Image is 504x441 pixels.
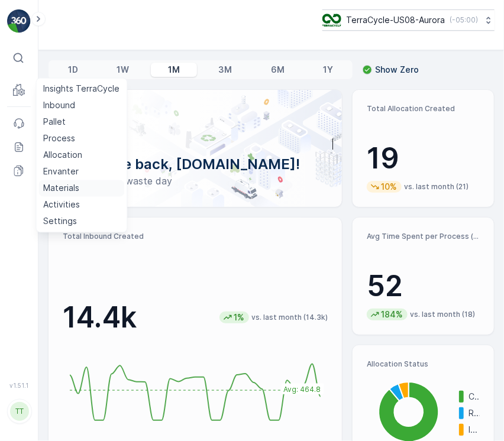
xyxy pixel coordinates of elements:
[469,407,480,419] p: Requested
[7,9,31,33] img: logo
[367,359,480,369] p: Allocation Status
[271,64,285,76] p: 6M
[346,14,445,26] p: TerraCycle-US08-Aurora
[10,402,29,421] div: TT
[63,232,328,241] p: Total Inbound Created
[322,9,495,31] button: TerraCycle-US08-Aurora(-05:00)
[323,64,333,76] p: 1Y
[218,64,232,76] p: 3M
[375,64,419,76] p: Show Zero
[469,424,480,436] p: In Progress
[380,309,404,320] p: 184%
[450,15,478,25] p: ( -05:00 )
[117,64,129,76] p: 1W
[404,182,469,192] p: vs. last month (21)
[68,64,78,76] p: 1D
[168,64,180,76] p: 1M
[232,312,245,323] p: 1%
[67,155,323,174] p: Welcome back, [DOMAIN_NAME]!
[367,104,480,114] p: Total Allocation Created
[7,382,31,389] span: v 1.51.1
[367,268,480,304] p: 52
[367,141,480,176] p: 19
[322,14,341,27] img: image_ci7OI47.png
[63,300,137,335] p: 14.4k
[410,310,475,319] p: vs. last month (18)
[380,181,398,193] p: 10%
[469,391,480,403] p: Completed
[67,174,323,188] p: Have a zero-waste day
[251,313,328,322] p: vs. last month (14.3k)
[367,232,480,241] p: Avg Time Spent per Process (hr)
[7,391,31,432] button: TT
